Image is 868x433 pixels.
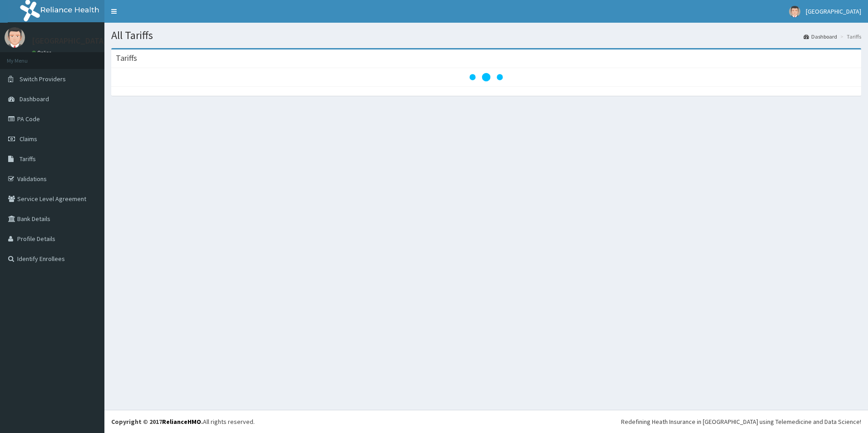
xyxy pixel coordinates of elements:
a: Online [32,49,54,56]
span: Tariffs [20,155,36,163]
svg: audio-loading [468,59,504,95]
span: Dashboard [20,95,49,103]
h1: All Tariffs [111,30,861,41]
footer: All rights reserved. [104,410,868,433]
span: Claims [20,135,37,143]
strong: Copyright © 2017 . [111,418,203,426]
img: User Image [789,6,800,17]
li: Tariffs [838,33,861,40]
span: Switch Providers [20,75,66,83]
span: [GEOGRAPHIC_DATA] [806,7,861,15]
a: Dashboard [804,33,837,40]
a: RelianceHMO [162,418,201,426]
h3: Tariffs [116,54,137,62]
div: Redefining Heath Insurance in [GEOGRAPHIC_DATA] using Telemedicine and Data Science! [621,417,861,426]
img: User Image [5,27,25,48]
p: [GEOGRAPHIC_DATA] [32,37,107,45]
